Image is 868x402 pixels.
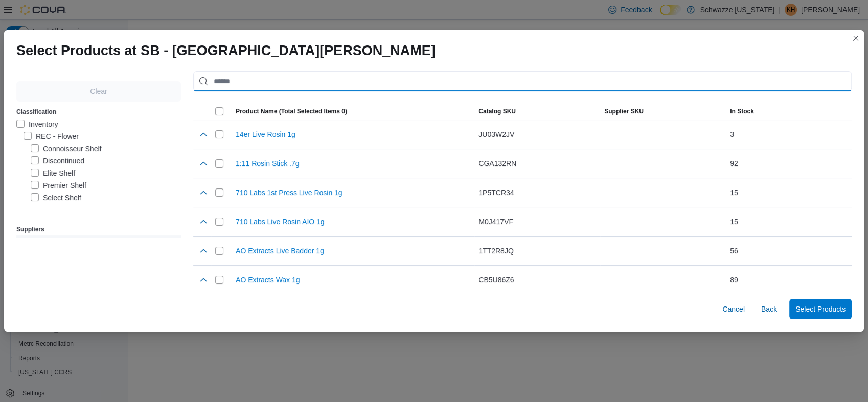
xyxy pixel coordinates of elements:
button: 710 Labs 1st Press Live Rosin 1g [236,188,342,197]
button: Clear [16,81,181,102]
div: 1P5TCR34 [478,187,596,198]
label: Inventory [16,118,58,130]
label: Connoisseur Shelf [31,143,101,155]
h1: Select Products at SB - [GEOGRAPHIC_DATA][PERSON_NAME] [16,42,436,59]
div: 92 [730,158,848,169]
button: Supplier SKU [600,103,726,120]
span: Select Products [795,304,846,314]
label: REC - Flower [24,130,79,143]
div: 15 [730,217,848,227]
span: Supplier SKU [604,107,644,115]
label: Shake Shelf [31,204,82,216]
div: JU03W2JV [478,129,596,139]
div: 15 [730,187,848,198]
button: Catalog SKU [474,103,600,120]
button: 14er Live Rosin 1g [236,130,295,138]
div: 3 [730,129,848,139]
label: Suppliers [16,225,44,233]
span: Cancel [722,304,745,314]
button: 1:11 Rosin Stick .7g [236,159,300,168]
span: Back [761,304,777,314]
label: Discontinued [31,155,84,167]
button: Closes this modal window [850,32,862,44]
label: Select Shelf [31,192,81,204]
button: Cancel [718,299,749,319]
div: M0J417VF [478,217,596,227]
button: In Stock [726,103,852,120]
label: Classification [16,108,56,116]
div: Product Name (Total Selected Items 0) [236,107,347,115]
div: 56 [730,246,848,256]
span: Product Name (Total Selected Items 0) [215,107,347,115]
button: Select Products [789,299,852,319]
span: In Stock [730,107,754,115]
div: CGA132RN [478,158,596,169]
button: 710 Labs Live Rosin AIO 1g [236,218,325,226]
span: Catalog SKU [478,107,516,115]
div: CB5U86Z6 [478,275,596,285]
label: Elite Shelf [31,167,75,179]
button: AO Extracts Wax 1g [236,276,300,284]
button: Back [757,299,781,319]
button: AO Extracts Live Badder 1g [236,247,324,255]
span: Clear [90,86,107,97]
input: Use aria labels when no actual label is in use [193,71,852,91]
div: 89 [730,275,848,285]
label: Premier Shelf [31,179,86,192]
div: 1TT2R8JQ [478,246,596,256]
